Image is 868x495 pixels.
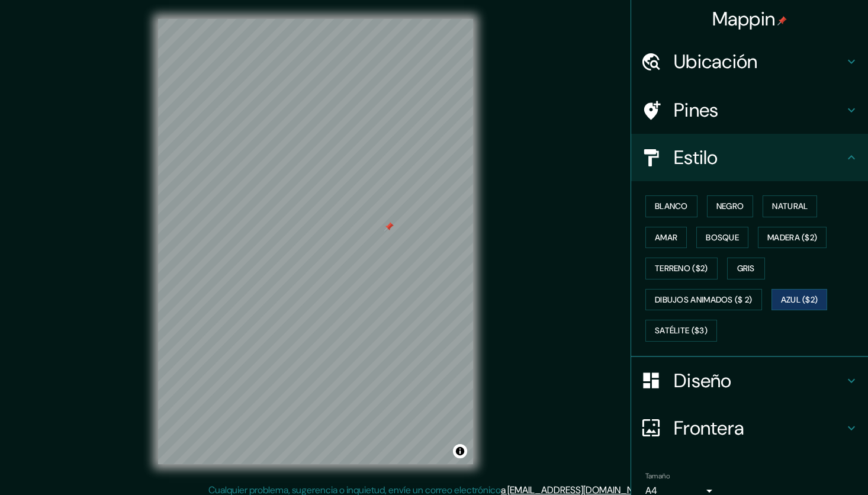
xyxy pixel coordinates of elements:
font: Azul ($2) [781,292,818,307]
canvas: Mapa [158,19,473,464]
font: Amar [655,230,677,245]
font: Madera ($2) [767,230,817,245]
font: Gris [737,261,755,276]
button: Madera ($2) [758,227,827,249]
font: Mappin [712,7,776,31]
h4: Pines [674,98,844,122]
button: Natural [763,195,817,217]
font: Bosque [706,230,739,245]
font: Satélite ($3) [655,323,708,338]
button: Terreno ($2) [645,258,718,279]
button: Dibujos animados ($ 2) [645,289,762,311]
div: Diseño [631,357,868,404]
font: Dibujos animados ($ 2) [655,292,753,307]
button: Gris [727,258,765,279]
font: Blanco [655,199,688,214]
button: Blanco [645,195,697,217]
font: Natural [772,199,808,214]
img: pin-icon.png [777,16,787,25]
h4: Estilo [674,146,844,169]
iframe: Help widget launcher [763,449,855,482]
button: Bosque [696,227,748,249]
h4: Frontera [674,416,844,440]
div: Pines [631,86,868,134]
font: Negro [716,199,744,214]
button: Azul ($2) [771,289,828,311]
label: Tamaño [645,471,670,481]
div: Frontera [631,404,868,452]
div: Ubicación [631,38,868,85]
button: Negro [707,195,754,217]
button: Satélite ($3) [645,320,717,342]
font: Terreno ($2) [655,261,708,276]
div: Estilo [631,134,868,181]
h4: Ubicación [674,50,844,73]
button: Alternar atribución [453,444,467,458]
button: Amar [645,227,687,249]
h4: Diseño [674,369,844,393]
